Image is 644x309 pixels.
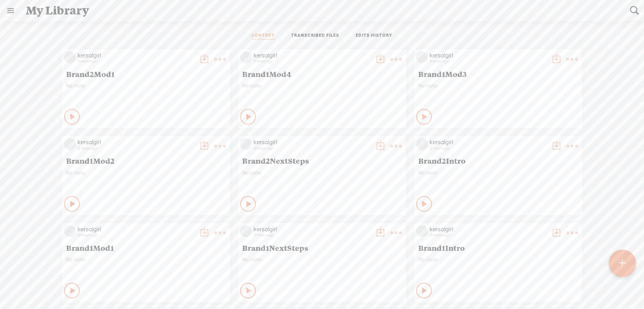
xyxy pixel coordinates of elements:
[66,82,226,89] span: No note
[66,170,226,176] span: No note
[430,59,547,64] div: 11 hours ago
[418,243,578,252] span: Brand1Intro
[66,69,226,79] span: Brand2Mod1
[242,243,402,252] span: Brand1NextSteps
[77,233,195,238] div: 12 hours ago
[242,170,402,176] span: No note
[418,69,578,79] span: Brand1Mod3
[240,225,252,237] img: videoLoading.png
[20,0,624,21] div: My Library
[254,225,371,233] div: kersalgirl
[291,32,340,39] a: TRANSCRIBED FILES
[77,52,195,59] div: kersalgirl
[242,256,402,263] span: No note
[240,52,252,63] img: videoLoading.png
[77,225,195,233] div: kersalgirl
[77,59,195,64] div: 11 hours ago
[430,52,547,59] div: kersalgirl
[418,170,578,176] span: No note
[418,82,578,89] span: No note
[64,138,76,150] img: videoLoading.png
[430,138,547,146] div: kersalgirl
[252,32,275,39] a: CONTENT
[66,156,226,165] span: Brand1Mod2
[430,233,547,238] div: 13 hours ago
[242,69,402,79] span: Brand1Mod4
[430,225,547,233] div: kersalgirl
[64,225,76,237] img: videoLoading.png
[254,52,371,59] div: kersalgirl
[430,146,547,151] div: 12 hours ago
[77,146,195,151] div: 12 hours ago
[356,32,393,39] a: EDITS HISTORY
[416,225,428,237] img: videoLoading.png
[64,52,76,63] img: videoLoading.png
[418,156,578,165] span: Brand2Intro
[242,82,402,89] span: No note
[242,156,402,165] span: Brand2NextSteps
[66,256,226,263] span: No note
[254,233,371,238] div: 13 hours ago
[66,243,226,252] span: Brand1Mod1
[254,138,371,146] div: kersalgirl
[416,52,428,63] img: videoLoading.png
[418,256,578,263] span: No note
[254,59,371,64] div: 11 hours ago
[254,146,371,151] div: 12 hours ago
[416,138,428,150] img: videoLoading.png
[77,138,195,146] div: kersalgirl
[240,138,252,150] img: videoLoading.png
